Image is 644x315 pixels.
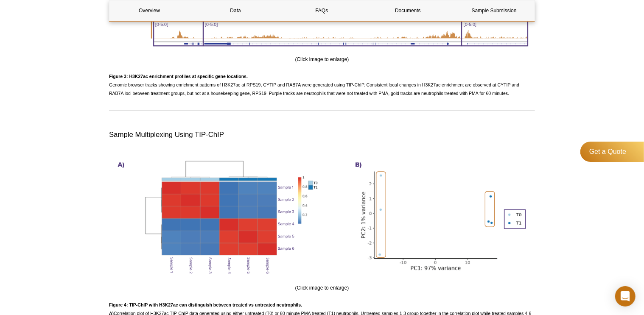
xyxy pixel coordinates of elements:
[580,142,644,162] a: Get a Quote
[454,0,534,21] a: Sample Submission
[109,74,519,96] span: Genomic browser tracks showing enrichment patterns of H3K27ac at RPS19, CYTIP and RAB7A were gene...
[109,302,302,307] strong: Figure 4: TIP-ChIP with H3K27ac can distinguish between treated vs untreated neutrophils.
[109,146,535,292] div: (Click image to enlarge)
[109,74,249,79] strong: Figure 3: H3K27ac enrichment profiles at specific gene locations. ​
[109,130,535,140] h3: Sample Multiplexing Using TIP-ChIP
[196,0,275,21] a: Data
[109,0,189,21] a: Overview
[109,146,535,281] img: TIP-ChIP with H3K27ac​
[615,286,636,307] div: Open Intercom Messenger
[368,0,448,21] a: Documents
[282,0,361,21] a: FAQs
